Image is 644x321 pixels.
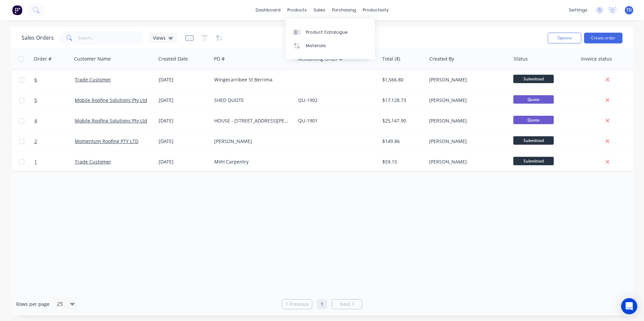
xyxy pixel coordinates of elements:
[581,56,612,62] div: Invoice status
[34,158,37,165] span: 1
[153,34,166,41] span: Views
[34,76,37,83] span: 6
[429,56,454,62] div: Created By
[34,97,37,104] span: 5
[34,111,75,131] a: 4
[75,138,138,144] a: Momentum Roofing PTY LTD
[75,76,111,83] a: Trade Customer
[214,56,225,62] div: PO #
[252,5,284,15] a: dashboard
[298,97,318,103] a: QU-1902
[214,117,289,124] div: HOUSE - [STREET_ADDRESS][PERSON_NAME]
[34,56,52,62] div: Order #
[513,75,554,83] span: Submitted
[75,158,111,165] a: Trade Customer
[429,138,504,145] div: [PERSON_NAME]
[306,43,326,49] div: Materials
[513,95,554,104] span: Quote
[214,138,289,145] div: [PERSON_NAME]
[159,76,209,83] div: [DATE]
[34,90,75,110] a: 5
[74,56,111,62] div: Customer Name
[329,5,359,15] div: purchasing
[284,5,310,15] div: products
[429,158,504,165] div: [PERSON_NAME]
[513,157,554,165] span: Submitted
[429,97,504,104] div: [PERSON_NAME]
[34,152,75,172] a: 1
[214,76,289,83] div: Wingecarribee St Berrima
[286,39,375,52] a: Materials
[159,117,209,124] div: [DATE]
[382,158,422,165] div: $59.15
[22,35,54,41] h1: Sales Orders
[159,158,209,165] div: [DATE]
[382,138,422,145] div: $149.86
[382,97,422,104] div: $17,128.73
[626,7,632,13] span: TD
[340,301,350,308] span: Next
[621,298,637,314] div: Open Intercom Messenger
[382,76,422,83] div: $1,566.80
[359,5,392,15] div: productivity
[429,76,504,83] div: [PERSON_NAME]
[382,56,400,62] div: Total ($)
[214,97,289,104] div: SHED QUOTE
[279,299,365,309] ul: Pagination
[214,158,289,165] div: MVH Carpentry
[34,138,37,145] span: 2
[16,301,50,308] span: Rows per page
[159,97,209,104] div: [DATE]
[317,299,327,309] a: Page 1 is your current page
[310,5,329,15] div: sales
[159,138,209,145] div: [DATE]
[12,5,22,15] img: Factory
[34,117,37,124] span: 4
[513,116,554,124] span: Quote
[306,29,348,35] div: Product Catalogue
[584,33,622,43] button: Create order
[429,117,504,124] div: [PERSON_NAME]
[566,5,591,15] div: settings
[298,117,318,124] a: QU-1901
[34,70,75,90] a: 6
[382,117,422,124] div: $25,147.90
[158,56,188,62] div: Created Date
[282,301,312,308] a: Previous page
[514,56,528,62] div: Status
[548,33,581,43] button: Options
[289,301,309,308] span: Previous
[286,25,375,39] a: Product Catalogue
[75,97,147,103] a: Mobile Roofing Solutions Pty Ltd
[78,31,144,45] input: Search...
[75,117,147,124] a: Mobile Roofing Solutions Pty Ltd
[513,136,554,145] span: Submitted
[34,131,75,151] a: 2
[332,301,362,308] a: Next page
